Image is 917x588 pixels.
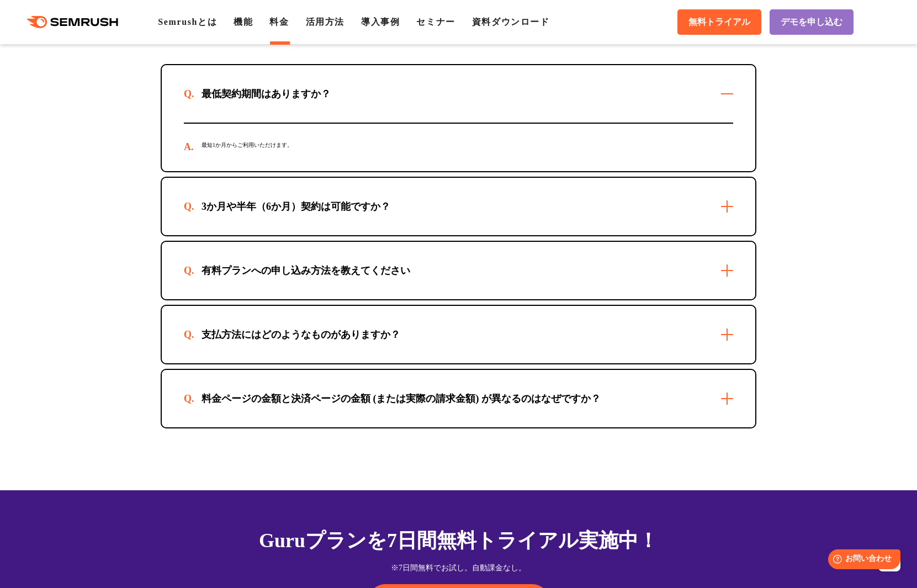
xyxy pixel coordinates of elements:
[184,264,428,277] div: 有料プランへの申し込み方法を教えてください
[819,545,905,576] iframe: Help widget launcher
[161,563,756,574] div: ※7日間無料でお試し。自動課金なし。
[416,17,455,27] a: セミナー
[161,526,756,555] div: Guruプランを7日間
[184,87,348,100] div: 最低契約期間はありますか？
[234,17,253,27] a: 機能
[472,17,550,27] a: 資料ダウンロード
[158,17,217,27] a: Semrushとは
[184,124,733,171] div: 最短1か月からご利用いただけます。
[770,9,854,35] a: デモを申し込む
[306,17,344,27] a: 活用方法
[688,17,750,28] span: 無料トライアル
[781,17,842,28] span: デモを申し込む
[184,328,418,341] div: 支払方法にはどのようなものがありますか？
[361,17,400,27] a: 導入事例
[184,200,408,213] div: 3か月や半年（6か月）契約は可能ですか？
[184,392,618,405] div: 料金ページの金額と決済ページの金額 (または実際の請求金額) が異なるのはなぜですか？
[437,529,658,552] span: 無料トライアル実施中！
[677,9,761,35] a: 無料トライアル
[269,17,289,27] a: 料金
